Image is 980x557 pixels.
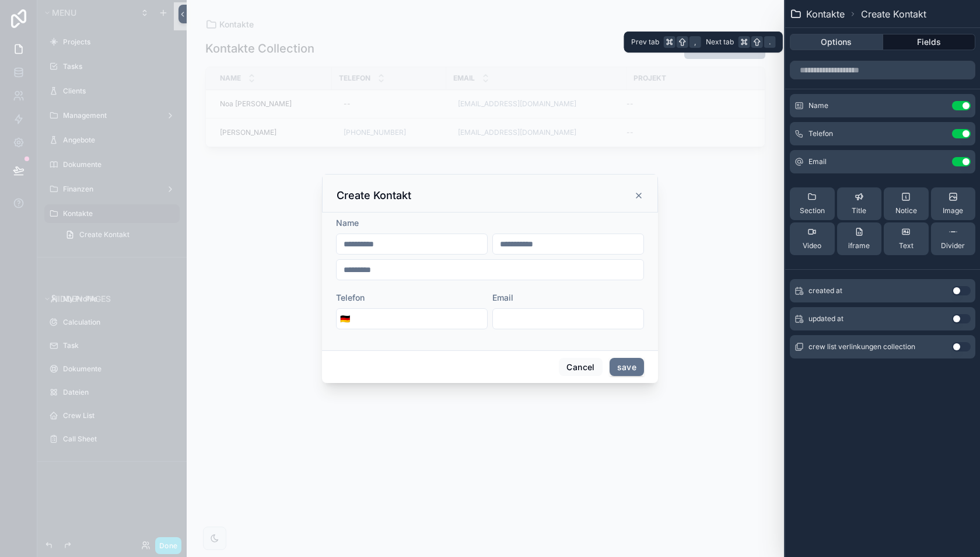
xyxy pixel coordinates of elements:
button: Title [837,187,882,220]
span: Image [943,206,963,215]
button: iframe [837,222,882,255]
button: Divider [931,222,976,255]
span: Name [336,218,359,228]
span: Telefon [336,293,365,302]
button: Text [884,222,929,255]
button: Select Button [337,308,353,329]
span: , [691,37,700,47]
span: crew list verlinkungen collection [808,342,915,351]
button: Options [790,34,883,50]
button: Video [790,222,835,255]
span: Title [852,206,866,215]
span: . [765,37,775,47]
span: Divider [941,241,965,250]
span: Text [899,241,914,250]
span: Email [492,293,513,302]
span: Next tab [706,37,734,47]
span: Notice [895,206,917,215]
span: Prev tab [631,37,659,47]
span: 🇩🇪 [340,313,350,325]
span: Email [808,157,827,166]
button: Fields [883,34,976,50]
button: Cancel [559,358,602,377]
span: Section [800,206,825,215]
span: Video [803,241,821,250]
span: Create Kontakt [861,7,926,21]
span: Kontakte [806,7,845,21]
span: created at [808,286,842,295]
span: Name [808,101,828,110]
h3: Create Kontakt [337,189,411,203]
span: Telefon [808,129,833,138]
button: Notice [884,187,929,220]
button: Image [931,187,976,220]
button: Section [790,187,835,220]
span: updated at [808,314,843,323]
span: iframe [848,241,870,250]
button: save [610,358,644,377]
